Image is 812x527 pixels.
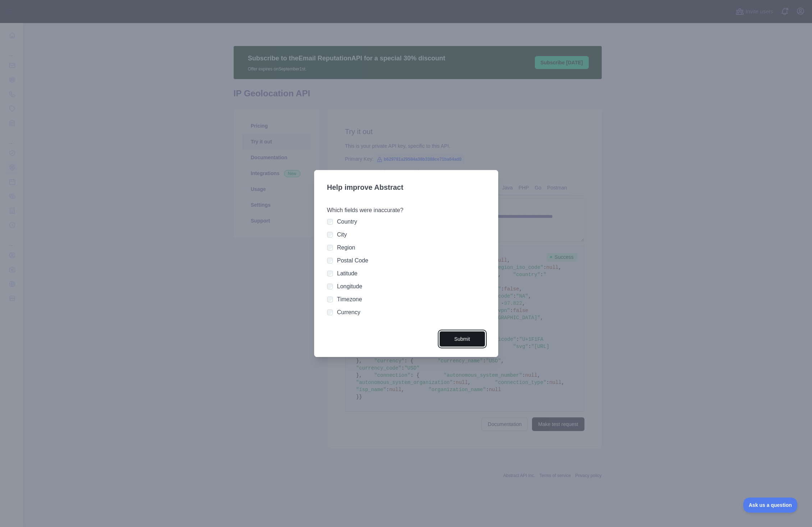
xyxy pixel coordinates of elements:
[327,206,485,215] h3: Which fields were inaccurate?
[337,309,361,315] label: Currency
[337,219,357,225] label: Country
[337,257,368,263] label: Postal Code
[337,244,355,251] label: Region
[337,270,358,276] label: Latitude
[327,179,485,197] h3: Help improve Abstract
[337,232,347,238] label: City
[337,283,362,289] label: Longitude
[743,498,798,513] iframe: Toggle Customer Support
[337,296,362,302] label: Timezone
[439,331,485,347] button: Submit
